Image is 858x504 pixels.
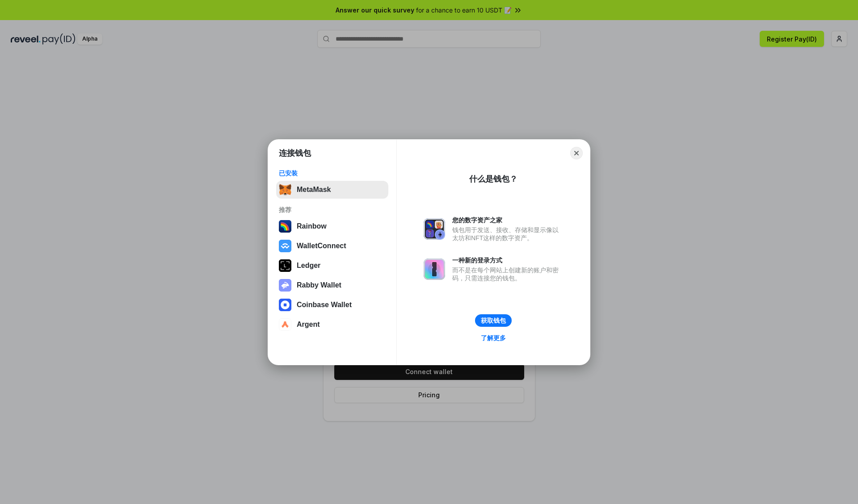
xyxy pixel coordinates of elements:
[424,258,445,280] img: svg+xml,%3Csvg%20xmlns%3D%22http%3A%2F%2Fwww.w3.org%2F2000%2Fsvg%22%20fill%3D%22none%22%20viewBox...
[276,181,388,199] button: MetaMask
[570,147,583,159] button: Close
[475,314,512,327] button: 获取钱包
[279,206,386,214] div: 推荐
[297,301,352,309] div: Coinbase Wallet
[279,220,291,233] img: svg+xml,%3Csvg%20width%3D%22120%22%20height%3D%22120%22%20viewBox%3D%220%200%20120%20120%22%20fil...
[452,226,563,242] div: 钱包用于发送、接收、存储和显示像以太坊和NFT这样的数字资产。
[276,296,388,314] button: Coinbase Wallet
[279,299,291,311] img: svg+xml,%3Csvg%20width%3D%2228%22%20height%3D%2228%22%20viewBox%3D%220%200%2028%2028%22%20fill%3D...
[297,222,327,230] div: Rainbow
[279,279,291,292] img: svg+xml,%3Csvg%20xmlns%3D%22http%3A%2F%2Fwww.w3.org%2F2000%2Fsvg%22%20fill%3D%22none%22%20viewBox...
[279,169,386,177] div: 已安装
[276,217,388,235] button: Rainbow
[279,240,291,252] img: svg+xml,%3Csvg%20width%3D%2228%22%20height%3D%2228%22%20viewBox%3D%220%200%2028%2028%22%20fill%3D...
[475,332,511,344] a: 了解更多
[481,334,506,342] div: 了解更多
[297,321,320,329] div: Argent
[276,257,388,275] button: Ledger
[276,276,388,294] button: Rabby Wallet
[481,317,506,325] div: 获取钱包
[297,262,320,270] div: Ledger
[279,148,311,158] h1: 连接钱包
[452,216,563,224] div: 您的数字资产之家
[276,316,388,333] button: Argent
[297,281,341,289] div: Rabby Wallet
[424,218,445,240] img: svg+xml,%3Csvg%20xmlns%3D%22http%3A%2F%2Fwww.w3.org%2F2000%2Fsvg%22%20fill%3D%22none%22%20viewBox...
[279,183,291,196] img: svg+xml,%3Csvg%20fill%3D%22none%22%20height%3D%2233%22%20viewBox%3D%220%200%2035%2033%22%20width%...
[452,256,563,264] div: 一种新的登录方式
[452,266,563,282] div: 而不是在每个网站上创建新的账户和密码，只需连接您的钱包。
[279,259,291,272] img: svg+xml,%3Csvg%20xmlns%3D%22http%3A%2F%2Fwww.w3.org%2F2000%2Fsvg%22%20width%3D%2228%22%20height%3...
[469,174,517,184] div: 什么是钱包？
[276,237,388,255] button: WalletConnect
[297,242,346,250] div: WalletConnect
[279,318,291,331] img: svg+xml,%3Csvg%20width%3D%2228%22%20height%3D%2228%22%20viewBox%3D%220%200%2028%2028%22%20fill%3D...
[297,186,331,194] div: MetaMask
